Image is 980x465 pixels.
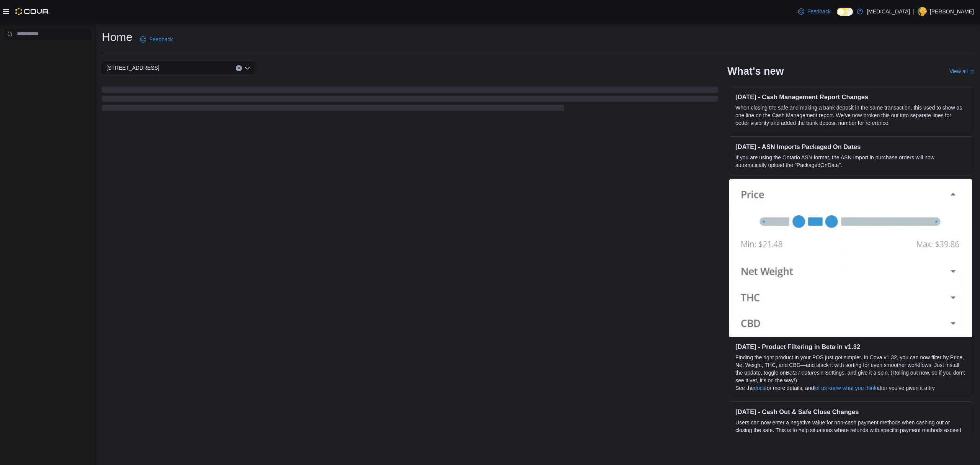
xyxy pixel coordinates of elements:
h1: Home [102,29,132,45]
p: [PERSON_NAME] [930,7,974,16]
button: Open list of options [244,65,250,71]
span: Feedback [807,8,831,15]
p: | [913,7,915,16]
input: Dark Mode [837,8,853,16]
a: Feedback [795,4,834,19]
p: See the for more details, and after you’ve given it a try. [735,384,966,392]
h3: [DATE] - Cash Management Report Changes [735,93,966,101]
div: Rayan Doroudian [918,7,927,16]
p: [MEDICAL_DATA] [867,7,910,16]
nav: Complex example [5,42,90,60]
h2: What's new [727,65,784,77]
a: docs [754,385,765,391]
button: Clear input [236,65,242,71]
a: Feedback [137,32,176,47]
p: If you are using the Ontario ASN format, the ASN Import in purchase orders will now automatically... [735,154,966,169]
p: When closing the safe and making a bank deposit in the same transaction, this used to show as one... [735,104,966,127]
span: Loading [102,88,718,113]
img: Cova [15,8,49,15]
span: [STREET_ADDRESS] [106,63,159,72]
a: let us know what you think [814,385,876,391]
p: Finding the right product in your POS just got simpler. In Cova v1.32, you can now filter by Pric... [735,354,966,384]
a: View allExternal link [949,68,974,74]
h3: [DATE] - Cash Out & Safe Close Changes [735,408,966,416]
h3: [DATE] - ASN Imports Packaged On Dates [735,143,966,151]
p: Users can now enter a negative value for non-cash payment methods when cashing out or closing the... [735,419,966,442]
em: Beta Features [786,370,820,376]
h3: [DATE] - Product Filtering in Beta in v1.32 [735,343,966,350]
span: Feedback [149,36,173,43]
svg: External link [969,69,974,74]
